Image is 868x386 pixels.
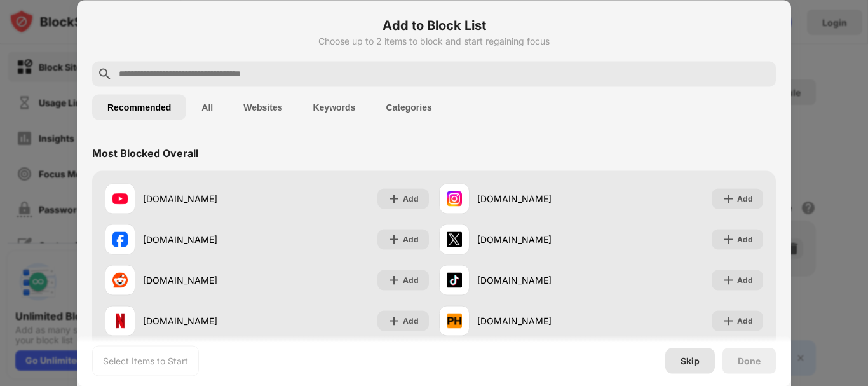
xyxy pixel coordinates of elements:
div: [DOMAIN_NAME] [477,233,601,246]
div: Add [737,192,753,205]
div: Add [403,192,419,205]
img: favicons [447,313,462,328]
div: Add [737,314,753,327]
div: [DOMAIN_NAME] [477,273,601,287]
div: Most Blocked Overall [92,146,198,159]
div: Add [737,273,753,286]
button: All [186,94,228,120]
img: favicons [447,191,462,206]
img: search.svg [97,66,112,81]
img: favicons [112,231,128,247]
button: Categories [370,94,447,120]
div: Done [738,355,761,366]
div: [DOMAIN_NAME] [477,314,601,327]
div: [DOMAIN_NAME] [477,192,601,205]
img: favicons [447,231,462,247]
button: Websites [228,94,297,120]
img: favicons [112,272,128,287]
div: Add [403,233,419,245]
div: [DOMAIN_NAME] [143,314,267,327]
button: Recommended [92,94,186,120]
img: favicons [112,191,128,206]
img: favicons [447,272,462,287]
div: [DOMAIN_NAME] [143,273,267,287]
div: Choose up to 2 items to block and start regaining focus [92,36,776,46]
div: Add [737,233,753,245]
div: Add [403,273,419,286]
div: Select Items to Start [103,354,188,367]
div: [DOMAIN_NAME] [143,233,267,246]
button: Keywords [297,94,370,120]
div: [DOMAIN_NAME] [143,192,267,205]
img: favicons [112,313,128,328]
div: Skip [681,355,700,366]
div: Add [403,314,419,327]
h6: Add to Block List [92,15,776,34]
